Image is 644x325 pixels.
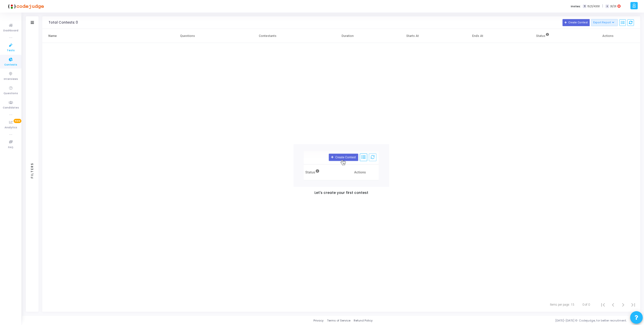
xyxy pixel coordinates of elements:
[4,63,17,67] span: Contests
[445,29,510,43] th: Ends At
[314,191,368,195] h5: Let's create your first contest
[575,29,640,43] th: Actions
[3,29,18,33] span: Dashboard
[610,4,616,9] span: 31/31
[608,300,618,310] button: Previous page
[49,21,78,25] div: Total Contests: 0
[618,300,628,310] button: Next page
[598,300,608,310] button: First page
[155,29,220,43] th: Questions
[550,302,570,307] div: Items per page:
[5,126,17,130] span: Analytics
[628,300,638,310] button: Last page
[4,77,18,81] span: Interviews
[602,4,603,9] span: |
[315,29,380,43] th: Duration
[562,19,590,26] button: Create Contest
[571,4,581,9] label: Invites:
[354,318,373,323] a: Refund Policy
[294,144,389,187] img: new test/contest
[373,318,638,323] div: [DATE]-[DATE] © Codejudge, for better recruitment.
[327,318,350,323] a: Terms of Service
[8,145,13,150] span: FAQ
[582,302,590,307] div: 0 of 0
[3,106,19,110] span: Candidates
[14,119,21,123] span: New
[42,29,155,43] th: Name
[591,19,618,26] button: Export Report
[6,1,44,11] img: logo
[313,318,324,323] a: Privacy
[220,29,315,43] th: Contestants
[7,48,15,53] span: Tests
[606,5,609,8] span: I
[587,4,600,9] span: 1521/4391
[4,91,18,96] span: Questions
[30,143,34,198] div: Filters
[380,29,445,43] th: Starts At
[583,5,586,8] span: T
[510,29,575,43] th: Status
[571,302,574,307] div: 15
